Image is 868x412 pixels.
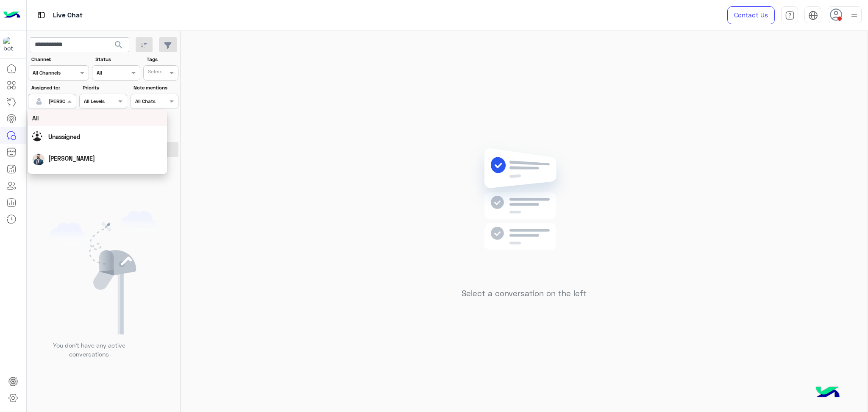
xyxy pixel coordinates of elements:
[48,133,81,140] span: Unassigned
[32,114,39,122] span: All
[83,84,126,92] label: Priority
[32,131,45,144] img: Unassigned.svg
[114,40,124,50] span: search
[462,289,587,298] h5: Select a conversation on the left
[95,56,139,63] label: Status
[108,37,129,56] button: search
[3,37,19,52] img: 1403182699927242
[28,110,167,174] ng-dropdown-panel: Options list
[785,11,795,20] img: tab
[48,155,95,162] span: [PERSON_NAME]
[781,6,798,24] a: tab
[813,378,843,408] img: hulul-logo.png
[808,11,818,20] img: tab
[147,56,178,63] label: Tags
[463,142,585,282] img: no messages
[33,95,45,107] img: defaultAdmin.png
[31,84,75,92] label: Assigned to:
[849,10,860,21] img: profile
[147,68,163,78] div: Select
[46,341,132,359] p: You don’t have any active conversations
[50,211,157,334] img: empty users
[31,56,88,63] label: Channel:
[134,84,177,92] label: Note mentions
[36,10,47,20] img: tab
[53,10,83,21] p: Live Chat
[33,153,45,165] img: picture
[3,6,20,24] img: Logo
[727,6,775,24] a: Contact Us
